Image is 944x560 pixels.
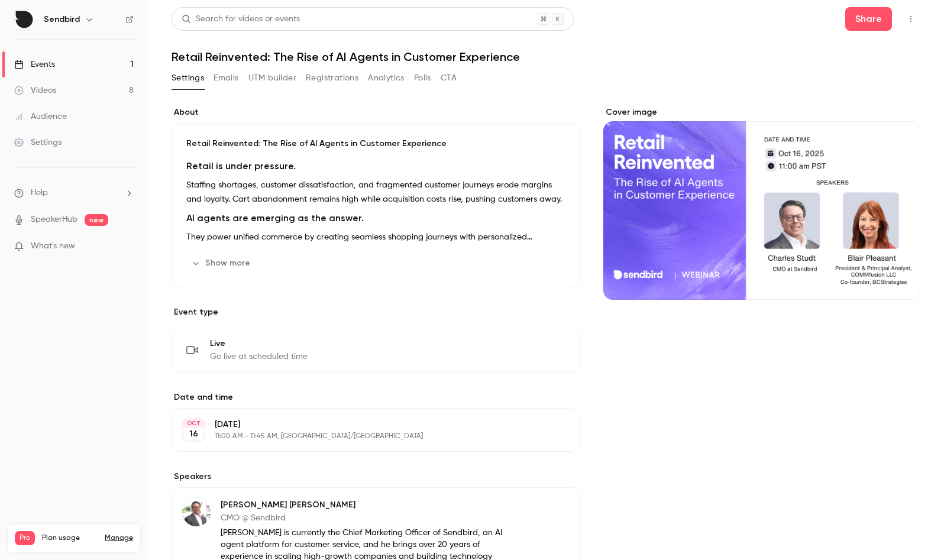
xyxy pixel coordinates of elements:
[248,69,296,88] button: UTM builder
[368,69,405,88] button: Analytics
[182,498,211,526] img: Charles Studt
[31,213,77,226] a: SpeakerHub
[14,111,67,122] div: Audience
[172,69,204,88] button: Settings
[215,419,517,430] p: [DATE]
[15,10,34,29] img: Sendbird
[183,419,204,428] div: OCT
[182,13,300,25] div: Search for videos or events
[14,85,56,96] div: Videos
[603,106,920,118] label: Cover image
[85,214,108,226] span: new
[31,187,48,199] span: Help
[14,137,62,148] div: Settings
[14,59,55,70] div: Events
[44,14,80,25] h6: Sendbird
[119,241,134,252] iframe: Noticeable Trigger
[186,211,565,225] h2: AI agents are emerging as the answer.
[172,306,580,318] p: Event type
[15,531,35,545] span: Pro
[14,187,134,199] li: help-dropdown-opener
[441,69,457,88] button: CTA
[172,106,580,118] label: About
[31,240,75,253] span: What's new
[221,512,503,524] p: CMO @ Sendbird
[42,533,98,543] span: Plan usage
[306,69,358,88] button: Registrations
[186,254,257,273] button: Show more
[414,69,431,88] button: Polls
[172,471,580,483] label: Speakers
[845,7,892,31] button: Share
[214,69,238,88] button: Emails
[186,178,565,206] p: Staffing shortages, customer dissatisfaction, and fragmented customer journeys erode margins and ...
[105,533,133,543] a: Manage
[186,138,565,150] p: Retail Reinvented: The Rise of AI Agents in Customer Experience
[186,159,565,173] h2: Retail is under pressure.
[172,391,580,403] label: Date and time
[215,432,517,441] p: 11:00 AM - 11:45 AM, [GEOGRAPHIC_DATA]/[GEOGRAPHIC_DATA]
[210,338,308,349] span: Live
[210,351,308,362] span: Go live at scheduled time
[603,106,920,300] section: Cover image
[172,50,920,64] h1: Retail Reinvented: The Rise of AI Agents in Customer Experience
[221,499,503,511] p: [PERSON_NAME] [PERSON_NAME]
[189,428,198,440] p: 16
[186,230,565,244] p: They power unified commerce by creating seamless shopping journeys with personalized recommendati...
